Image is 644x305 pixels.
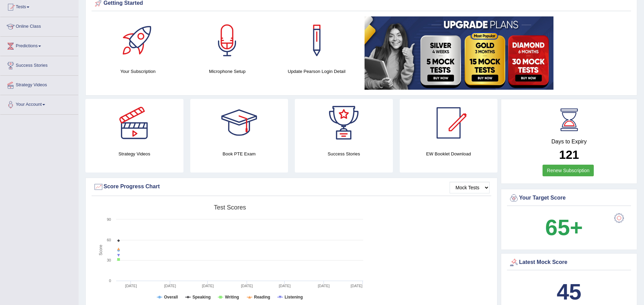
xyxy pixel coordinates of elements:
tspan: [DATE] [351,284,362,288]
img: small5.jpg [365,16,553,90]
h4: Update Pearson Login Detail [275,68,358,75]
text: 0 [109,279,111,283]
tspan: [DATE] [279,284,291,288]
b: 121 [559,148,579,161]
tspan: [DATE] [125,284,137,288]
tspan: Writing [225,295,239,300]
h4: Your Subscription [97,68,179,75]
a: Renew Subscription [543,165,594,176]
a: Online Class [0,17,78,34]
a: Predictions [0,37,78,54]
b: 45 [557,279,581,304]
tspan: Listening [285,295,303,300]
tspan: [DATE] [164,284,176,288]
div: Latest Mock Score [509,257,629,268]
tspan: Test scores [214,204,246,211]
tspan: Reading [254,295,270,300]
div: Score Progress Chart [93,182,490,192]
tspan: [DATE] [318,284,330,288]
b: 65+ [545,215,583,240]
h4: EW Booklet Download [400,150,498,157]
text: 60 [107,238,111,242]
tspan: [DATE] [241,284,253,288]
h4: Days to Expiry [509,139,629,145]
tspan: Overall [164,295,178,300]
div: Your Target Score [509,193,629,203]
a: Strategy Videos [0,76,78,93]
text: 90 [107,217,111,221]
h4: Book PTE Exam [190,150,288,157]
tspan: Speaking [192,295,210,300]
tspan: Score [98,245,103,256]
h4: Microphone Setup [186,68,268,75]
text: 30 [107,258,111,262]
a: Success Stories [0,56,78,73]
tspan: [DATE] [202,284,214,288]
h4: Strategy Videos [85,150,183,157]
h4: Success Stories [295,150,393,157]
a: Your Account [0,95,78,112]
